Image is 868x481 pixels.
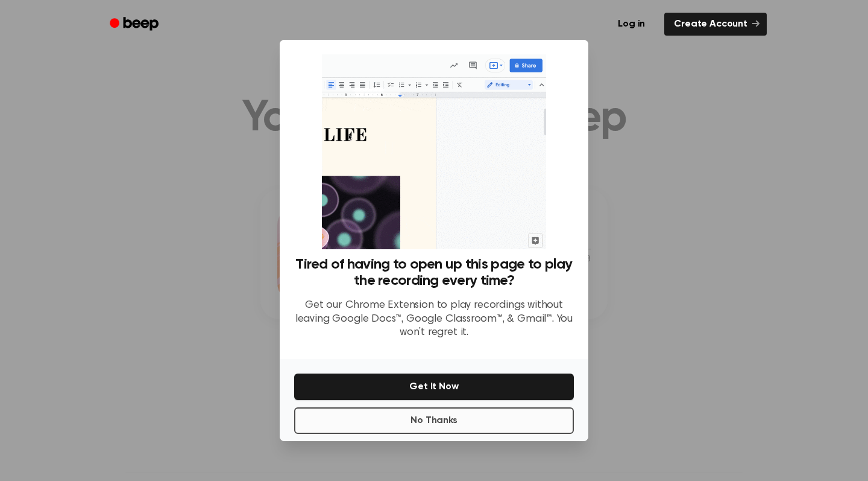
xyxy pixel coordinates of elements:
[294,374,574,400] button: Get It Now
[294,407,574,434] button: No Thanks
[606,10,657,38] a: Log in
[294,299,574,340] p: Get our Chrome Extension to play recordings without leaving Google Docs™, Google Classroom™, & Gm...
[101,13,169,36] a: Beep
[664,13,767,36] a: Create Account
[322,54,546,249] img: Beep extension in action
[294,256,574,289] h3: Tired of having to open up this page to play the recording every time?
